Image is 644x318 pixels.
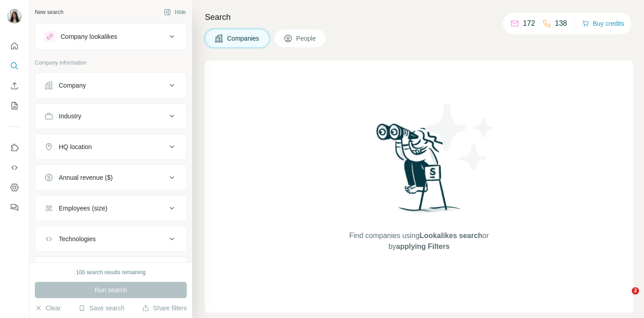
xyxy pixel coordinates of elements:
[420,232,483,239] span: Lookalikes search
[157,5,192,19] button: Hide
[227,34,260,43] span: Companies
[59,204,107,213] div: Employees (size)
[7,58,22,74] button: Search
[35,105,186,127] button: Industry
[35,59,187,67] p: Company information
[632,287,639,295] span: 2
[7,179,22,196] button: Dashboard
[59,81,86,90] div: Company
[35,136,186,158] button: HQ location
[7,140,22,156] button: Use Surfe on LinkedIn
[35,167,186,188] button: Annual revenue ($)
[78,304,124,313] button: Save search
[523,18,535,29] p: 172
[76,268,146,276] div: 100 search results remaining
[372,121,466,222] img: Surfe Illustration - Woman searching with binoculars
[35,259,186,281] button: Keywords
[346,230,491,252] span: Find companies using or by
[35,197,186,219] button: Employees (size)
[419,97,501,178] img: Surfe Illustration - Stars
[296,34,317,43] span: People
[59,173,113,182] div: Annual revenue ($)
[555,18,567,29] p: 138
[35,8,63,16] div: New search
[7,159,22,176] button: Use Surfe API
[582,17,624,30] button: Buy credits
[7,9,22,23] img: Avatar
[396,243,450,250] span: applying Filters
[59,142,92,151] div: HQ location
[61,32,117,41] div: Company lookalikes
[7,78,22,94] button: Enrich CSV
[59,112,81,121] div: Industry
[142,304,187,313] button: Share filters
[7,38,22,54] button: Quick start
[35,75,186,96] button: Company
[59,234,96,243] div: Technologies
[613,287,635,309] iframe: Intercom live chat
[35,304,61,313] button: Clear
[35,26,186,47] button: Company lookalikes
[205,11,633,23] h4: Search
[7,98,22,114] button: My lists
[35,228,186,250] button: Technologies
[7,199,22,215] button: Feedback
